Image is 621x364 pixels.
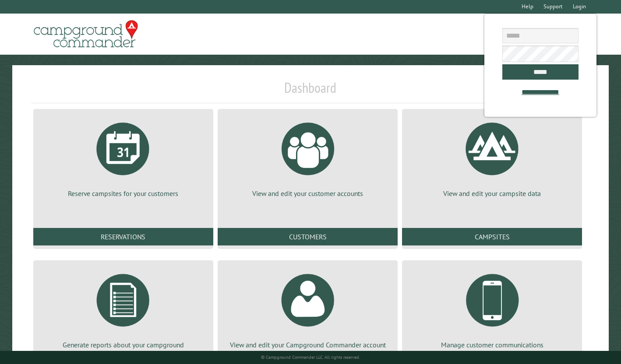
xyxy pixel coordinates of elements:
[31,79,590,103] h1: Dashboard
[218,228,398,245] a: Customers
[44,116,203,198] a: Reserve campsites for your customers
[228,189,387,198] p: View and edit your customer accounts
[44,267,203,350] a: Generate reports about your campground
[413,340,572,350] p: Manage customer communications
[261,354,360,360] small: © Campground Commander LLC. All rights reserved.
[44,340,203,350] p: Generate reports about your campground
[228,267,387,350] a: View and edit your Campground Commander account
[413,116,572,198] a: View and edit your campsite data
[413,267,572,350] a: Manage customer communications
[33,228,213,245] a: Reservations
[413,189,572,198] p: View and edit your campsite data
[402,228,582,245] a: Campsites
[228,340,387,350] p: View and edit your Campground Commander account
[31,17,141,51] img: Campground Commander
[228,116,387,198] a: View and edit your customer accounts
[44,189,203,198] p: Reserve campsites for your customers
